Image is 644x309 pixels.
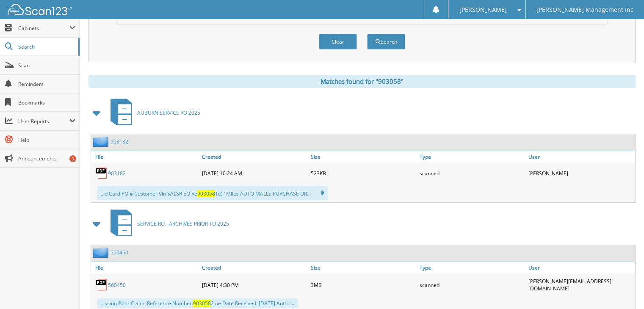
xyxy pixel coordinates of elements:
[95,167,108,179] img: PDF.png
[108,170,126,177] a: 903182
[18,99,75,106] span: Bookmarks
[108,281,126,289] a: 560450
[105,96,200,130] a: AUBURN SERVICE RO 2025
[95,279,108,291] img: PDF.png
[526,276,635,294] div: [PERSON_NAME] [EMAIL_ADDRESS][DOMAIN_NAME]
[111,249,128,256] a: 560450
[602,268,644,309] iframe: Chat Widget
[417,151,526,163] a: Type
[18,80,75,88] span: Reminders
[105,207,229,240] a: SERVICE RO - ARCHIVES PRIOR TO 2025
[18,136,75,143] span: Help
[367,34,405,50] button: Search
[536,7,633,12] span: [PERSON_NAME] Management Inc
[69,155,76,162] div: 5
[200,165,309,182] div: [DATE] 10:24 AM
[193,300,211,307] span: 903058
[417,165,526,182] div: scanned
[200,262,309,273] a: Created
[526,151,635,163] a: User
[137,220,229,227] span: SERVICE RO - ARCHIVES PRIOR TO 2025
[97,298,298,308] div: ...ssion Prior Claim: Reference Number: 2 oe Date Received: [DATE] Autho...
[91,151,200,163] a: File
[197,190,215,197] span: 903058
[18,118,69,125] span: User Reports
[18,43,74,50] span: Search
[309,276,417,294] div: 3MB
[309,165,417,182] div: 523KB
[309,151,417,163] a: Size
[526,165,635,182] div: [PERSON_NAME]
[200,276,309,294] div: [DATE] 4:30 PM
[319,34,357,50] button: Clear
[309,262,417,273] a: Size
[111,138,128,145] a: 903182
[200,151,309,163] a: Created
[97,186,328,200] div: ...d Card PO # Customer Vin SALSR EO Re Te) ‘ Miles AUTO MALLS PURCHASE OR...
[8,4,72,15] img: scan123-logo-white.svg
[417,276,526,294] div: scanned
[93,247,111,258] img: folder2.png
[93,136,111,147] img: folder2.png
[417,262,526,273] a: Type
[91,262,200,273] a: File
[459,7,506,12] span: [PERSON_NAME]
[18,155,75,162] span: Announcements
[18,25,69,32] span: Cabinets
[18,62,75,69] span: Scan
[88,75,636,88] div: Matches found for "903058"
[137,109,200,116] span: AUBURN SERVICE RO 2025
[526,262,635,273] a: User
